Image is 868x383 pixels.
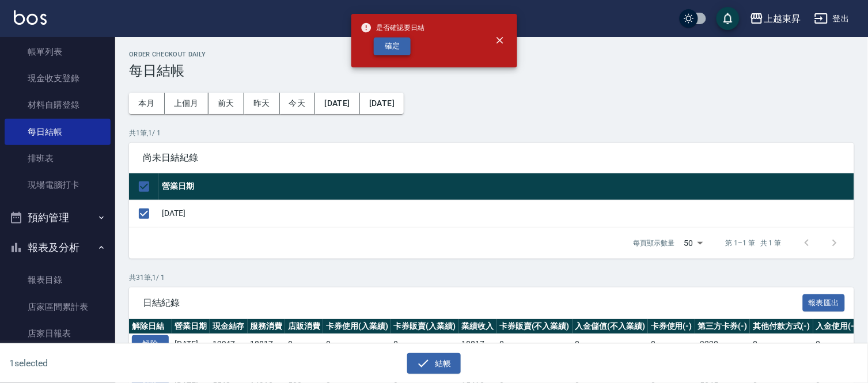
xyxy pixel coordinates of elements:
[5,92,111,118] a: 材料自購登錄
[810,8,854,29] button: 登出
[680,227,707,259] div: 50
[159,200,854,227] td: [DATE]
[458,319,496,334] th: 業績收入
[315,93,359,114] button: [DATE]
[750,319,813,334] th: 其他付款方式(-)
[129,128,854,138] p: 共 1 筆, 1 / 1
[129,319,172,334] th: 解除日結
[750,334,813,355] td: 0
[726,238,782,248] p: 第 1–1 筆 共 1 筆
[496,319,573,334] th: 卡券販賣(不入業績)
[361,22,425,33] span: 是否確認要日結
[129,63,854,79] h3: 每日結帳
[374,37,411,55] button: 確定
[695,334,751,355] td: -3220
[323,334,391,355] td: 0
[360,93,404,114] button: [DATE]
[285,334,323,355] td: 0
[244,93,280,114] button: 昨天
[407,353,461,374] button: 結帳
[5,172,111,198] a: 現場電腦打卡
[391,319,459,334] th: 卡券販賣(入業績)
[209,93,244,114] button: 前天
[280,93,316,114] button: 今天
[5,320,111,347] a: 店家日報表
[764,12,801,26] div: 上越東昇
[5,267,111,293] a: 報表目錄
[813,334,861,355] td: 0
[129,93,165,114] button: 本月
[172,319,210,334] th: 營業日期
[648,334,695,355] td: 0
[143,152,840,164] span: 尚未日結紀錄
[5,145,111,172] a: 排班表
[9,356,215,370] h6: 1 selected
[132,335,169,353] button: 解除
[803,294,846,312] button: 報表匯出
[5,65,111,92] a: 現金收支登錄
[458,334,496,355] td: 18817
[129,51,854,58] h2: Order checkout daily
[172,334,210,355] td: [DATE]
[496,334,573,355] td: 0
[248,334,286,355] td: 18817
[648,319,695,334] th: 卡券使用(-)
[717,7,740,30] button: save
[5,294,111,320] a: 店家區間累計表
[573,319,649,334] th: 入金儲值(不入業績)
[159,173,854,200] th: 營業日期
[813,319,861,334] th: 入金使用(-)
[129,272,854,283] p: 共 31 筆, 1 / 1
[14,10,47,25] img: Logo
[391,334,459,355] td: 0
[573,334,649,355] td: 0
[5,203,111,233] button: 預約管理
[487,28,513,53] button: close
[5,119,111,145] a: 每日結帳
[248,319,286,334] th: 服務消費
[803,297,846,308] a: 報表匯出
[323,319,391,334] th: 卡券使用(入業績)
[143,297,803,309] span: 日結紀錄
[210,319,248,334] th: 現金結存
[5,233,111,263] button: 報表及分析
[634,238,675,248] p: 每頁顯示數量
[5,39,111,65] a: 帳單列表
[285,319,323,334] th: 店販消費
[165,93,209,114] button: 上個月
[745,7,805,31] button: 上越東昇
[210,334,248,355] td: 13947
[695,319,751,334] th: 第三方卡券(-)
